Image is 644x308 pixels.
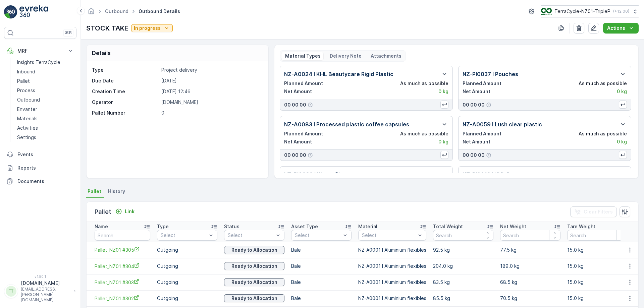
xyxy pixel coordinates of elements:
p: Bale [291,295,352,302]
p: 0 [161,110,261,116]
p: [DATE] 12:46 [161,88,261,95]
button: In progress [131,24,173,32]
p: As much as possible [400,80,448,87]
a: Reports [4,161,76,175]
p: Outbound [17,97,40,103]
a: Settings [14,133,76,142]
button: Link [113,207,137,215]
p: Bale [291,279,352,286]
p: As much as possible [579,130,627,137]
p: Actions [607,25,625,32]
a: Outbound [105,8,128,14]
a: Pallet_NZ01 #302 [95,295,150,302]
p: NZ-PI0037 I Pouches [463,70,518,78]
p: Net Weight [500,223,526,230]
a: Outbound [14,95,76,105]
p: Link [125,208,135,215]
p: Material Types [284,53,321,59]
button: Ready to Allocation [224,246,284,254]
p: Envanter [17,106,37,113]
p: Type [157,223,169,230]
a: Envanter [14,105,76,114]
span: Outbound Details [137,8,181,15]
button: TerraCycle-NZ01-TripleP(+12:00) [541,5,639,17]
p: Outgoing [157,247,217,253]
p: 15.0 kg [567,279,628,286]
p: 00 00 00 [463,152,485,159]
p: [DOMAIN_NAME] [21,280,70,287]
p: 0 kg [438,88,448,95]
p: Net Amount [284,88,312,95]
div: TT [6,286,16,297]
p: 00 00 00 [284,152,306,159]
a: Pallet [14,76,76,86]
p: Material [358,223,377,230]
p: Net Amount [284,138,312,145]
p: 83.5 kg [433,279,493,286]
p: 0 kg [438,138,448,145]
p: 00 00 00 [463,102,485,108]
p: 92.5 kg [433,247,493,253]
p: Delivery Note [329,53,362,59]
span: v 1.50.1 [4,274,76,279]
a: Events [4,148,76,161]
p: Total Weight [433,223,463,230]
p: 15.0 kg [567,263,628,269]
p: Insights TerraCycle [17,59,60,66]
div: Help Tooltip Icon [486,152,491,158]
a: Inbound [14,67,76,76]
p: Type [92,67,159,73]
p: Status [224,223,239,230]
button: Ready to Allocation [224,278,284,286]
p: Pallet Number [92,110,159,116]
a: Activities [14,123,76,133]
p: Due Date [92,77,159,84]
p: Events [17,151,74,158]
p: Planned Amount [463,80,501,87]
p: Documents [17,178,74,185]
p: Planned Amount [284,130,323,137]
button: Clear Filters [570,206,617,217]
p: Ready to Allocation [231,279,277,286]
p: 0 kg [617,88,627,95]
button: MRF [4,44,76,58]
p: NZ-A0083 I Processed plastic coffee capsules [284,120,409,128]
img: logo [4,5,17,19]
p: 189.0 kg [500,263,560,269]
p: Ready to Allocation [231,263,277,269]
img: logo_light-DOdMpM7g.png [19,5,48,19]
p: Details [92,49,111,57]
p: NZ-A0001 I Aluminium flexibles [358,247,426,253]
span: Pallet_NZ01 #304 [95,263,150,270]
a: Process [14,86,76,95]
p: Planned Amount [284,80,323,87]
p: NZ-A0059 I Lush clear plastic [463,120,542,128]
p: 85.5 kg [433,295,493,302]
p: STOCK TAKE [86,23,128,33]
p: TerraCycle-NZ01-TripleP [554,8,610,15]
p: Ready to Allocation [231,295,277,302]
p: As much as possible [579,80,627,87]
p: 77.5 kg [500,247,560,253]
p: NZ-A0024 I KHL Beautycare Rigid Plastic [284,70,393,78]
p: Ready to Allocation [231,247,277,253]
p: 0 kg [617,138,627,145]
button: Ready to Allocation [224,262,284,270]
p: Inbound [17,68,35,75]
p: Operator [92,99,159,106]
a: Insights TerraCycle [14,58,76,67]
input: Search [567,230,628,241]
input: Search [500,230,560,241]
p: Bale [291,247,352,253]
p: NZ-A0001 I Aluminium flexibles [358,263,426,269]
p: Process [17,87,35,94]
span: Pallet_NZ01 #303 [95,279,150,286]
input: Search [95,230,150,241]
p: 15.0 kg [567,295,628,302]
p: 204.0 kg [433,263,493,269]
p: MRF [17,48,63,54]
p: Net Amount [463,138,490,145]
p: [DOMAIN_NAME] [161,99,261,106]
p: Pallet [17,78,30,84]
